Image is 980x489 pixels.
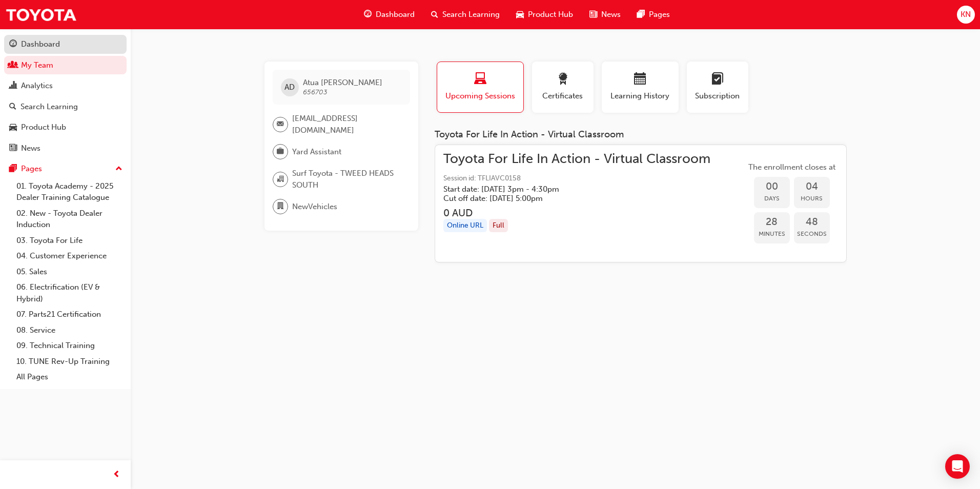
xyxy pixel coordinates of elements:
[292,146,341,158] span: Yard Assistant
[12,233,127,249] a: 03. Toyota For Life
[12,307,127,322] a: 07. Parts21 Certification
[794,181,830,193] span: 04
[277,200,284,213] span: department-icon
[12,338,127,354] a: 09. Technical Training
[649,9,670,21] span: Pages
[9,61,17,70] span: people-icon
[292,113,402,136] span: [EMAIL_ADDRESS][DOMAIN_NAME]
[376,9,415,21] span: Dashboard
[746,161,838,173] span: The enrollment closes at
[601,9,621,21] span: News
[445,90,516,102] span: Upcoming Sessions
[12,354,127,370] a: 10. TUNE Rev-Up Training
[557,73,569,87] span: award-icon
[303,88,328,96] span: 656703
[21,163,42,175] div: Pages
[695,90,741,102] span: Subscription
[12,279,127,307] a: 06. Electrification (EV & Hybrid)
[443,219,487,233] div: Online URL
[629,4,678,25] a: pages-iconPages
[9,144,17,153] span: news-icon
[12,369,127,385] a: All Pages
[284,81,295,93] span: AD
[516,8,524,21] span: car-icon
[609,90,671,102] span: Learning History
[474,73,486,87] span: laptop-icon
[115,162,122,176] span: up-icon
[957,6,975,24] button: KN
[9,103,16,112] span: search-icon
[754,193,790,205] span: Days
[303,78,382,87] span: Atua [PERSON_NAME]
[292,201,337,213] span: NewVehicles
[4,139,127,158] a: News
[9,123,17,132] span: car-icon
[9,81,17,91] span: chart-icon
[532,62,594,113] button: Certificates
[277,145,284,158] span: briefcase-icon
[443,194,694,203] h5: Cut off date: [DATE] 5:00pm
[443,185,694,194] h5: Start date: [DATE] 3pm - 4:30pm
[292,168,402,191] span: Surf Toyota - TWEED HEADS SOUTH
[489,219,508,233] div: Full
[21,38,60,50] div: Dashboard
[4,35,127,54] a: Dashboard
[4,56,127,75] a: My Team
[113,468,120,481] span: prev-icon
[364,8,372,21] span: guage-icon
[4,33,127,159] button: DashboardMy TeamAnalyticsSearch LearningProduct HubNews
[356,4,423,25] a: guage-iconDashboard
[12,248,127,264] a: 04. Customer Experience
[508,4,581,25] a: car-iconProduct Hub
[442,9,500,21] span: Search Learning
[5,3,77,26] img: Trak
[9,165,17,174] span: pages-icon
[431,8,438,21] span: search-icon
[277,118,284,131] span: email-icon
[602,62,679,113] button: Learning History
[443,207,710,219] h3: 0 AUD
[12,178,127,206] a: 01. Toyota Academy - 2025 Dealer Training Catalogue
[687,62,748,113] button: Subscription
[4,76,127,95] a: Analytics
[21,121,66,133] div: Product Hub
[9,40,17,49] span: guage-icon
[21,142,40,154] div: News
[21,101,78,113] div: Search Learning
[754,228,790,240] span: Minutes
[4,159,127,178] button: Pages
[794,216,830,228] span: 48
[754,216,790,228] span: 28
[961,9,971,21] span: KN
[277,173,284,186] span: organisation-icon
[581,4,629,25] a: news-iconNews
[528,9,573,21] span: Product Hub
[12,206,127,233] a: 02. New - Toyota Dealer Induction
[435,129,847,140] div: Toyota For Life In Action - Virtual Classroom
[12,322,127,338] a: 08. Service
[945,454,970,479] div: Open Intercom Messenger
[794,193,830,205] span: Hours
[754,181,790,193] span: 00
[4,97,127,116] a: Search Learning
[634,73,646,87] span: calendar-icon
[637,8,645,21] span: pages-icon
[711,73,724,87] span: learningplan-icon
[4,118,127,137] a: Product Hub
[423,4,508,25] a: search-iconSearch Learning
[794,228,830,240] span: Seconds
[443,173,710,185] span: Session id: TFLIAVC0158
[443,153,838,254] a: Toyota For Life In Action - Virtual ClassroomSession id: TFLIAVC0158Start date: [DATE] 3pm - 4:30...
[540,90,586,102] span: Certificates
[589,8,597,21] span: news-icon
[437,62,524,113] button: Upcoming Sessions
[12,264,127,280] a: 05. Sales
[21,80,53,92] div: Analytics
[443,153,710,165] span: Toyota For Life In Action - Virtual Classroom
